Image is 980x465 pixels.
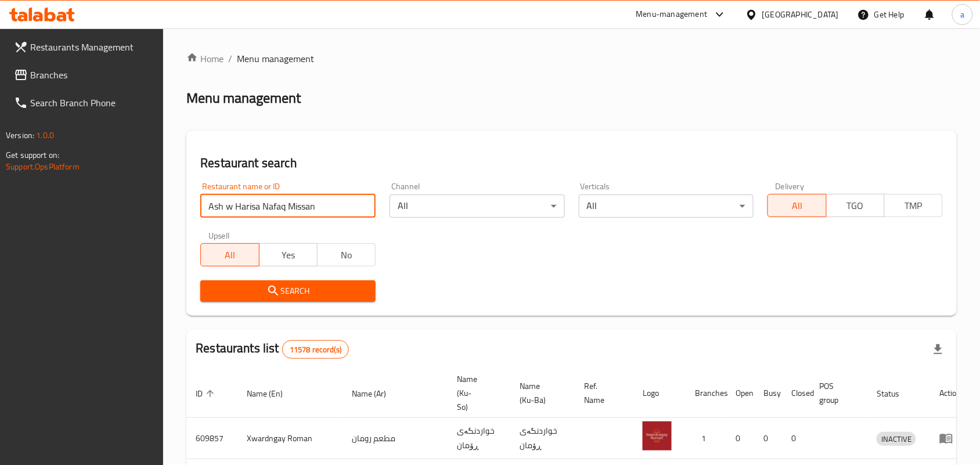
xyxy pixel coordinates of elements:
a: Support.OpsPlatform [6,159,80,174]
a: Restaurants Management [5,33,164,61]
div: All [579,194,754,218]
button: All [768,194,826,217]
td: خواردنگەی ڕۆمان [448,418,510,459]
div: [GEOGRAPHIC_DATA] [762,8,839,21]
td: 0 [754,418,782,459]
span: Menu management [237,52,314,66]
span: No [322,247,371,264]
span: Restaurants Management [30,40,154,54]
th: Closed [782,369,810,418]
td: 0 [726,418,754,459]
span: 11578 record(s) [283,344,348,355]
th: Logo [633,369,686,418]
span: All [773,197,822,214]
label: Delivery [776,182,805,190]
button: TGO [826,194,885,217]
img: Xwardngay Roman [643,421,672,450]
span: Status [877,387,914,401]
input: Search for restaurant name or ID.. [200,194,376,218]
span: INACTIVE [877,432,916,446]
td: مطعم رومان [343,418,448,459]
th: Action [930,369,970,418]
span: Search [210,284,366,298]
span: ID [196,387,218,401]
td: 1 [686,418,726,459]
span: Get support on: [6,147,59,163]
span: Branches [30,68,154,82]
td: Xwardngay Roman [237,418,343,459]
td: خواردنگەی ڕۆمان [510,418,575,459]
span: Name (En) [247,387,298,401]
span: Yes [264,247,313,264]
span: Name (Ku-So) [457,372,496,414]
span: All [206,247,254,264]
button: Yes [259,243,318,266]
a: Home [186,52,224,66]
button: All [200,243,259,266]
span: POS group [819,379,853,407]
a: Search Branch Phone [5,89,164,117]
span: TGO [831,197,880,214]
h2: Restaurants list [196,340,349,359]
span: Name (Ku-Ba) [520,379,561,407]
div: Export file [924,336,952,363]
span: TMP [889,197,938,214]
h2: Restaurant search [200,154,943,172]
td: 0 [782,418,810,459]
button: Search [200,280,376,302]
span: 1.0.0 [36,128,54,143]
label: Upsell [208,232,230,240]
span: Search Branch Phone [30,96,154,110]
div: Menu [939,431,961,445]
div: Menu-management [636,8,708,21]
button: TMP [884,194,943,217]
td: 609857 [186,418,237,459]
nav: breadcrumb [186,52,957,66]
div: INACTIVE [877,432,916,446]
button: No [317,243,376,266]
li: / [228,52,232,66]
span: Ref. Name [584,379,619,407]
div: Total records count [282,340,349,359]
th: Open [726,369,754,418]
div: All [390,194,565,218]
span: a [960,8,964,21]
a: Branches [5,61,164,89]
th: Busy [754,369,782,418]
h2: Menu management [186,89,301,107]
th: Branches [686,369,726,418]
span: Version: [6,128,34,143]
span: Name (Ar) [352,387,401,401]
